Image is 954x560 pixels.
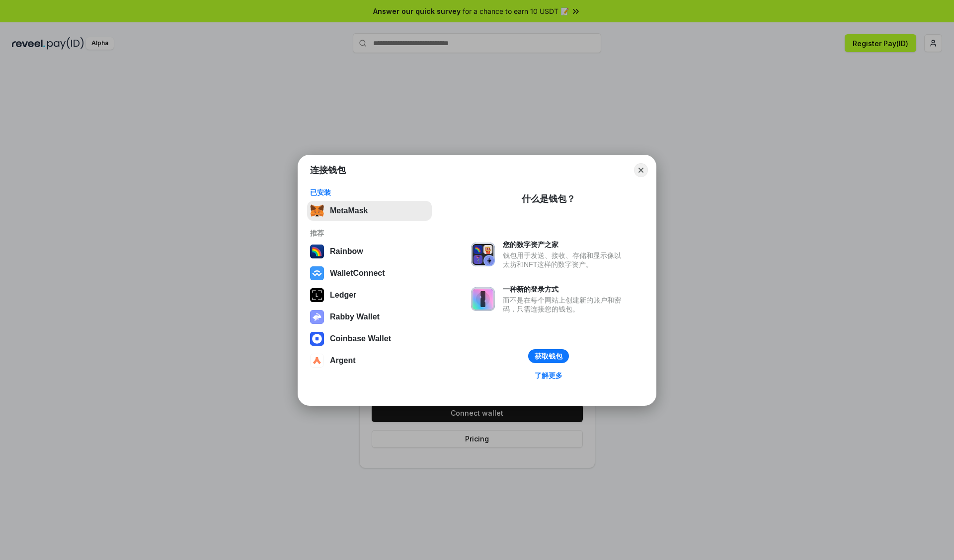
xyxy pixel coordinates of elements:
[330,334,391,343] div: Coinbase Wallet
[330,206,368,215] div: MetaMask
[634,163,648,177] button: Close
[330,247,363,256] div: Rainbow
[522,193,575,205] div: 什么是钱包？
[307,263,432,283] button: WalletConnect
[310,188,429,197] div: 已安装
[528,349,569,363] button: 获取钱包
[503,240,626,249] div: 您的数字资产之家
[307,329,432,349] button: Coinbase Wallet
[307,351,432,371] button: Argent
[503,285,626,294] div: 一种新的登录方式
[310,332,324,346] img: svg+xml,%3Csvg%20width%3D%2228%22%20height%3D%2228%22%20viewBox%3D%220%200%2028%2028%22%20fill%3D...
[471,243,495,266] img: svg+xml,%3Csvg%20xmlns%3D%22http%3A%2F%2Fwww.w3.org%2F2000%2Fsvg%22%20fill%3D%22none%22%20viewBox...
[307,307,432,327] button: Rabby Wallet
[310,288,324,302] img: svg+xml,%3Csvg%20xmlns%3D%22http%3A%2F%2Fwww.w3.org%2F2000%2Fsvg%22%20width%3D%2228%22%20height%3...
[310,164,346,176] h1: 连接钱包
[310,266,324,280] img: svg+xml,%3Csvg%20width%3D%2228%22%20height%3D%2228%22%20viewBox%3D%220%200%2028%2028%22%20fill%3D...
[307,285,432,305] button: Ledger
[310,229,429,238] div: 推荐
[307,242,432,261] button: Rainbow
[310,310,324,324] img: svg+xml,%3Csvg%20xmlns%3D%22http%3A%2F%2Fwww.w3.org%2F2000%2Fsvg%22%20fill%3D%22none%22%20viewBox...
[471,287,495,311] img: svg+xml,%3Csvg%20xmlns%3D%22http%3A%2F%2Fwww.w3.org%2F2000%2Fsvg%22%20fill%3D%22none%22%20viewBox...
[529,369,568,382] a: 了解更多
[535,352,562,361] div: 获取钱包
[503,251,626,269] div: 钱包用于发送、接收、存储和显示像以太坊和NFT这样的数字资产。
[310,354,324,368] img: svg+xml,%3Csvg%20width%3D%2228%22%20height%3D%2228%22%20viewBox%3D%220%200%2028%2028%22%20fill%3D...
[330,291,356,300] div: Ledger
[310,245,324,258] img: svg+xml,%3Csvg%20width%3D%22120%22%20height%3D%22120%22%20viewBox%3D%220%200%20120%20120%22%20fil...
[330,356,356,365] div: Argent
[503,296,626,313] div: 而不是在每个网站上创建新的账户和密码，只需连接您的钱包。
[310,204,324,218] img: svg+xml,%3Csvg%20fill%3D%22none%22%20height%3D%2233%22%20viewBox%3D%220%200%2035%2033%22%20width%...
[330,312,380,321] div: Rabby Wallet
[535,371,562,380] div: 了解更多
[330,269,385,278] div: WalletConnect
[307,201,432,221] button: MetaMask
